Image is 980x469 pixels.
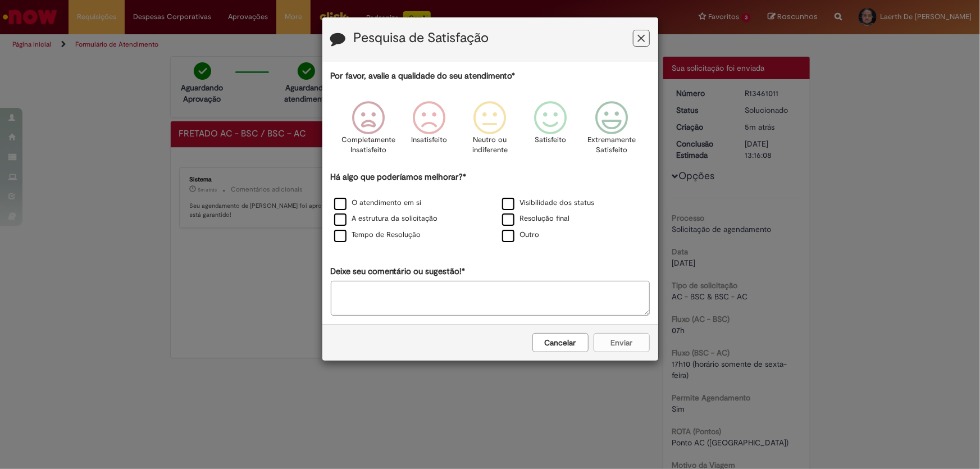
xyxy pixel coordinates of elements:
label: A estrutura da solicitação [334,213,438,224]
label: Por favor, avalie a qualidade do seu atendimento* [331,70,516,82]
label: Pesquisa de Satisfação [354,31,489,45]
label: Resolução final [502,213,570,224]
p: Insatisfeito [411,135,447,145]
p: Extremamente Satisfeito [587,135,636,156]
div: Há algo que poderíamos melhorar?* [331,171,650,244]
label: Outro [502,230,540,240]
button: Cancelar [532,333,589,352]
label: Tempo de Resolução [334,230,421,240]
div: Neutro ou indiferente [461,93,518,170]
p: Completamente Insatisfeito [341,135,395,156]
div: Completamente Insatisfeito [340,93,397,170]
div: Insatisfeito [400,93,458,170]
label: O atendimento em si [334,198,422,208]
p: Satisfeito [535,135,567,145]
div: Satisfeito [522,93,580,170]
p: Neutro ou indiferente [470,135,510,156]
label: Deixe seu comentário ou sugestão!* [331,266,466,277]
label: Visibilidade dos status [502,198,595,208]
div: Extremamente Satisfeito [583,93,640,170]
